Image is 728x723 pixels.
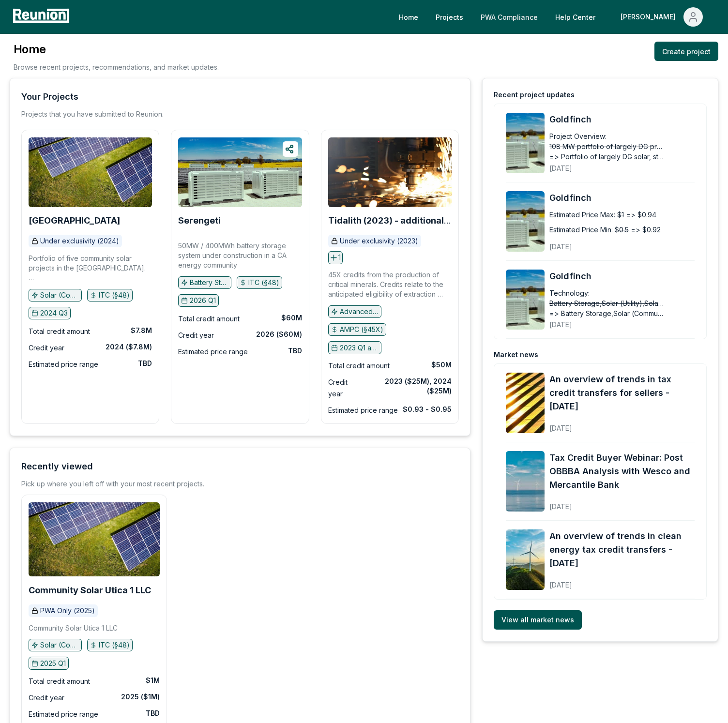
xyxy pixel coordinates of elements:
div: Total credit amount [29,676,90,687]
p: Advanced manufacturing [340,307,379,316]
div: [DATE] [549,313,707,330]
button: 2026 Q1 [178,294,219,307]
div: Recent project updates [494,90,575,100]
div: $0.93 - $0.95 [403,405,452,414]
a: Create project [654,42,718,61]
div: 2025 ($1M) [121,692,160,702]
span: $0.5 [615,225,629,235]
img: Community Solar Utica 1 LLC [29,502,160,576]
span: => $0.92 [631,225,661,235]
a: Goldfinch [549,113,707,126]
div: TBD [146,708,160,718]
div: Estimated Price Min: [549,225,613,235]
div: TBD [288,346,302,356]
p: AMPC (§45X) [340,325,383,334]
img: An overview of trends in clean energy tax credit transfers - August 2025 [506,529,545,590]
img: Goldfinch [506,113,545,173]
p: Solar (Community) [40,290,79,300]
div: Market news [494,350,538,360]
b: [GEOGRAPHIC_DATA] [29,215,120,226]
p: ITC (§48) [248,278,279,287]
div: $60M [281,313,302,323]
a: View all market news [494,610,582,630]
span: Battery Storage,Solar (Utility),Solar (C&I) [549,298,666,308]
div: [DATE] [549,235,707,252]
button: [PERSON_NAME] [613,7,711,27]
span: $1 [617,210,624,220]
div: 2023 ($25M), 2024 ($25M) [362,377,452,396]
div: [PERSON_NAME] [621,7,680,27]
img: Broad Peak [29,137,152,207]
a: Community Solar Utica 1 LLC [29,586,151,595]
img: Serengeti [178,137,302,207]
div: Estimated Price Max: [549,210,615,220]
p: Portfolio of five community solar projects in the [GEOGRAPHIC_DATA]. Two projects are being place... [29,254,152,283]
p: Battery Storage [190,278,228,287]
div: Total credit amount [29,326,90,337]
a: Goldfinch [549,270,707,283]
div: TBD [138,359,152,368]
button: Battery Storage [178,276,231,289]
a: Tidalith (2023) - additional volume [328,216,452,226]
button: Solar (Community) [29,639,82,651]
div: Pick up where you left off with your most recent projects. [21,479,204,489]
p: PWA Only (2025) [40,606,95,616]
h3: Home [14,42,219,57]
div: Estimated price range [29,708,98,720]
div: Technology: [549,288,590,298]
button: Solar (Community) [29,289,82,301]
a: PWA Compliance [473,7,546,27]
div: 2026 ($60M) [256,330,302,339]
a: An overview of trends in clean energy tax credit transfers - [DATE] [549,529,695,570]
a: Goldfinch [506,270,545,330]
div: [DATE] [549,495,695,512]
button: 1 [328,251,343,264]
p: 2024 Q3 [40,308,68,318]
p: Under exclusivity (2024) [40,236,119,246]
div: 2024 ($7.8M) [106,342,152,352]
button: Advanced manufacturing [328,305,381,318]
div: Project Overview: [549,131,607,141]
div: [DATE] [549,156,707,173]
p: 2023 Q1 and earlier [340,343,379,353]
button: 2024 Q3 [29,307,71,319]
b: Community Solar Utica 1 LLC [29,585,151,595]
a: Projects [428,7,471,27]
span: => $0.94 [626,210,656,220]
a: Help Center [547,7,603,27]
div: Credit year [29,692,64,704]
img: Tax Credit Buyer Webinar: Post OBBBA Analysis with Wesco and Mercantile Bank [506,451,545,512]
div: Total credit amount [178,313,240,325]
a: [GEOGRAPHIC_DATA] [29,216,120,226]
p: Projects that you have submitted to Reunion. [21,109,164,119]
div: Estimated price range [328,405,398,416]
img: An overview of trends in tax credit transfers for sellers - September 2025 [506,373,545,433]
p: Community Solar Utica 1 LLC [29,623,118,633]
b: Tidalith (2023) - additional volume [328,215,451,235]
span: 108 MW portfolio of largely DG projects. ITC rate ranges from 30%–50% due to select energy commun... [549,141,666,151]
div: Credit year [328,377,363,400]
div: $50M [431,360,452,370]
div: Estimated price range [178,346,248,358]
p: ITC (§48) [99,640,130,650]
a: Goldfinch [506,191,545,252]
span: => Battery Storage,Solar (Community),Solar (Utility),Solar (C&I) [549,308,666,318]
img: Tidalith (2023) - additional volume [328,137,452,207]
div: Your Projects [21,90,78,104]
span: => Portfolio of largely DG solar, storage, and solar + storage projects. ITC rate ranges from 30%... [549,151,666,162]
div: Credit year [178,330,214,341]
p: Browse recent projects, recommendations, and market updates. [14,62,219,72]
button: 2025 Q1 [29,657,69,669]
a: Serengeti [178,216,221,226]
div: [DATE] [549,416,695,433]
button: 2023 Q1 and earlier [328,341,381,354]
